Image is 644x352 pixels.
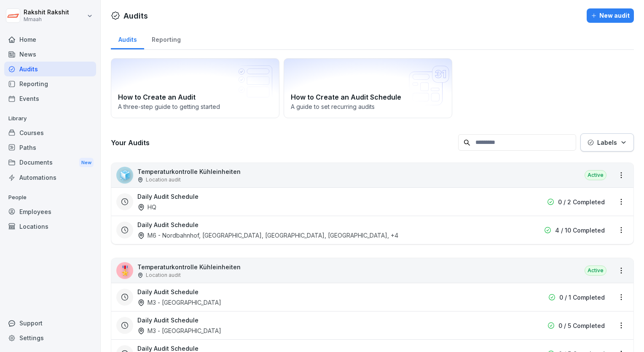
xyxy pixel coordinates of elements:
[137,263,241,271] p: Temperaturkontrolle Kühleinheiten
[118,92,272,102] h2: How to Create an Audit
[4,155,96,171] div: Documents
[111,28,144,49] a: Audits
[79,158,94,168] div: New
[4,170,96,185] a: Automations
[111,138,454,147] h3: Your Audits
[4,112,96,125] p: Library
[597,138,617,147] p: Labels
[4,76,96,91] a: Reporting
[123,10,148,22] h1: Audits
[4,330,96,345] a: Settings
[118,102,272,111] p: A three-step guide to getting started
[4,204,96,219] a: Employees
[137,231,398,240] div: M6 - Nordbahnhof, [GEOGRAPHIC_DATA], [GEOGRAPHIC_DATA], [GEOGRAPHIC_DATA] , +4
[291,92,445,102] h2: How to Create an Audit Schedule
[555,226,605,235] p: 4 / 10 Completed
[24,9,69,16] p: Rakshit Rakshit
[4,32,96,47] a: Home
[587,8,634,23] button: New audit
[137,298,221,307] div: M3 - [GEOGRAPHIC_DATA]
[144,28,188,49] a: Reporting
[137,287,199,296] h3: Daily Audit Schedule
[111,58,279,118] a: How to Create an AuditA three-step guide to getting started
[146,176,181,184] p: Location audit
[291,102,445,111] p: A guide to set recurring audits
[4,91,96,106] a: Events
[137,167,241,176] p: Temperaturkontrolle Kühleinheiten
[137,316,199,325] h3: Daily Audit Schedule
[146,271,181,279] p: Location audit
[116,167,133,184] div: 🧊
[137,326,221,335] div: M3 - [GEOGRAPHIC_DATA]
[4,191,96,204] p: People
[137,220,199,229] h3: Daily Audit Schedule
[4,125,96,140] a: Courses
[4,155,96,171] a: DocumentsNew
[558,198,605,206] p: 0 / 2 Completed
[4,140,96,155] a: Paths
[591,11,630,20] div: New audit
[559,293,605,302] p: 0 / 1 Completed
[284,58,452,118] a: How to Create an Audit ScheduleA guide to set recurring audits
[580,133,634,152] button: Labels
[4,62,96,76] a: Audits
[116,262,133,279] div: 🎖️
[4,316,96,330] div: Support
[4,47,96,62] a: News
[4,219,96,234] a: Locations
[585,170,606,180] div: Active
[137,203,156,211] div: HQ
[137,192,199,201] h3: Daily Audit Schedule
[585,265,606,276] div: Active
[558,321,605,330] p: 0 / 5 Completed
[24,16,69,22] p: Mmaah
